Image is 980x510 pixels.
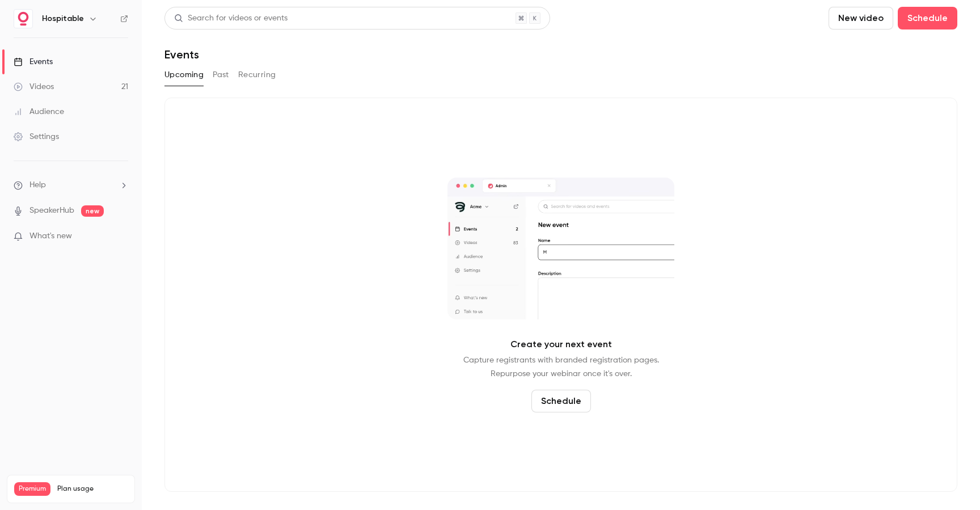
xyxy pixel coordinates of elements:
div: Audience [14,106,64,117]
h6: Hospitable [42,13,84,24]
p: Create your next event [510,338,612,351]
button: Past [213,66,229,84]
span: new [81,205,104,217]
span: Help [29,179,46,191]
button: New video [829,7,893,29]
div: Settings [14,131,59,142]
button: Schedule [531,390,591,412]
div: Search for videos or events [174,12,288,24]
button: Upcoming [164,66,204,84]
div: Videos [14,81,54,92]
button: Recurring [238,66,276,84]
div: Events [14,56,53,68]
span: Premium [14,482,50,496]
a: SpeakerHub [29,205,74,217]
li: help-dropdown-opener [14,179,128,191]
p: Capture registrants with branded registration pages. Repurpose your webinar once it's over. [463,353,659,381]
span: Plan usage [57,484,128,494]
button: Schedule [898,7,957,29]
img: Hospitable [14,10,32,28]
h1: Events [164,48,199,61]
span: What's new [29,230,72,242]
iframe: Noticeable Trigger [115,231,128,242]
